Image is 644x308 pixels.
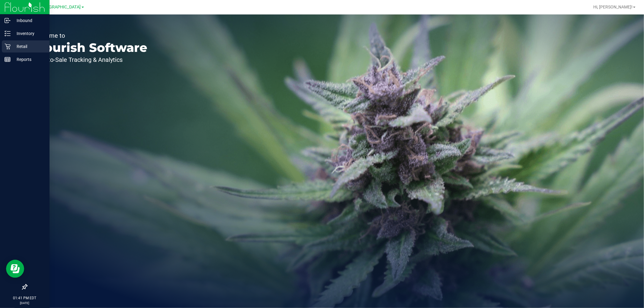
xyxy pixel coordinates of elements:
p: Reports [11,56,47,63]
inline-svg: Inventory [5,30,11,37]
p: [DATE] [3,301,47,305]
p: Inbound [11,17,47,24]
p: Retail [11,43,47,50]
iframe: Resource center [6,260,24,278]
inline-svg: Retail [5,43,11,49]
span: [GEOGRAPHIC_DATA] [40,5,81,10]
p: Inventory [11,30,47,37]
p: Flourish Software [33,42,147,54]
p: Seed-to-Sale Tracking & Analytics [33,57,147,63]
span: Hi, [PERSON_NAME]! [593,5,633,9]
inline-svg: Reports [5,56,11,62]
p: 01:41 PM EDT [3,295,47,301]
inline-svg: Inbound [5,17,11,24]
p: Welcome to [33,33,147,39]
